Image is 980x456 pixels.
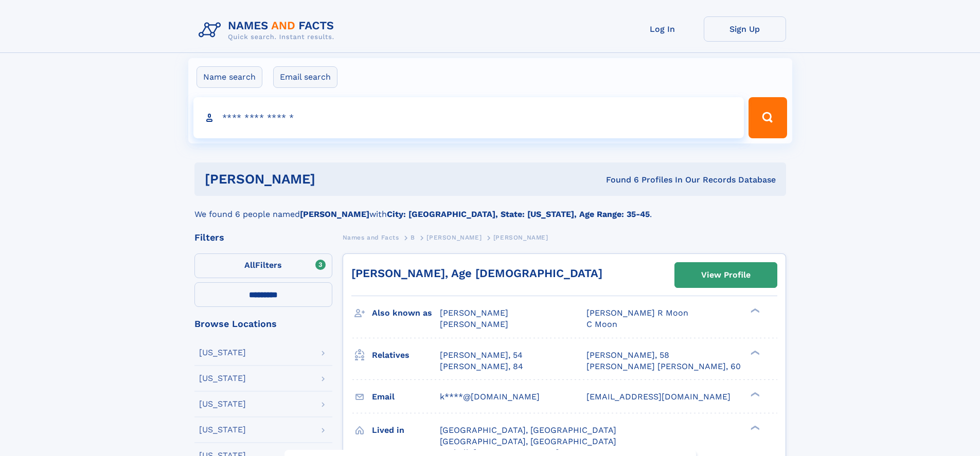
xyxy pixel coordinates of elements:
[372,388,440,406] h3: Email
[199,349,246,357] div: [US_STATE]
[586,308,688,318] span: [PERSON_NAME] R Moon
[194,319,332,329] div: Browse Locations
[748,307,760,314] div: ❯
[748,391,760,397] div: ❯
[197,66,262,88] label: Name search
[194,253,332,278] label: Filters
[411,234,415,241] span: B
[440,361,523,372] a: [PERSON_NAME], 84
[343,231,399,244] a: Names and Facts
[426,231,482,244] a: [PERSON_NAME]
[199,426,246,434] div: [US_STATE]
[194,233,332,242] div: Filters
[704,16,786,42] a: Sign Up
[440,425,616,435] span: [GEOGRAPHIC_DATA], [GEOGRAPHIC_DATA]
[244,260,255,270] span: All
[748,349,760,356] div: ❯
[748,424,760,431] div: ❯
[273,66,337,88] label: Email search
[460,174,776,186] div: Found 6 Profiles In Our Records Database
[440,350,523,361] a: [PERSON_NAME], 54
[194,16,343,44] img: Logo Names and Facts
[372,304,440,322] h3: Also known as
[749,97,787,138] button: Search Button
[193,97,744,138] input: search input
[586,350,669,361] a: [PERSON_NAME], 58
[411,231,415,244] a: B
[194,196,786,221] div: We found 6 people named with .
[586,361,741,372] a: [PERSON_NAME] [PERSON_NAME], 60
[372,346,440,364] h3: Relatives
[426,234,482,241] span: [PERSON_NAME]
[621,16,704,42] a: Log In
[205,173,461,186] h1: [PERSON_NAME]
[493,234,548,241] span: [PERSON_NAME]
[440,436,616,446] span: [GEOGRAPHIC_DATA], [GEOGRAPHIC_DATA]
[701,263,751,287] div: View Profile
[199,374,246,382] div: [US_STATE]
[586,392,730,402] span: [EMAIL_ADDRESS][DOMAIN_NAME]
[586,319,617,329] span: C Moon
[675,263,777,287] a: View Profile
[199,400,246,408] div: [US_STATE]
[440,319,508,329] span: [PERSON_NAME]
[440,308,508,318] span: [PERSON_NAME]
[351,267,602,280] a: [PERSON_NAME], Age [DEMOGRAPHIC_DATA]
[387,209,650,219] b: City: [GEOGRAPHIC_DATA], State: [US_STATE], Age Range: 35-45
[300,209,369,219] b: [PERSON_NAME]
[372,422,440,439] h3: Lived in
